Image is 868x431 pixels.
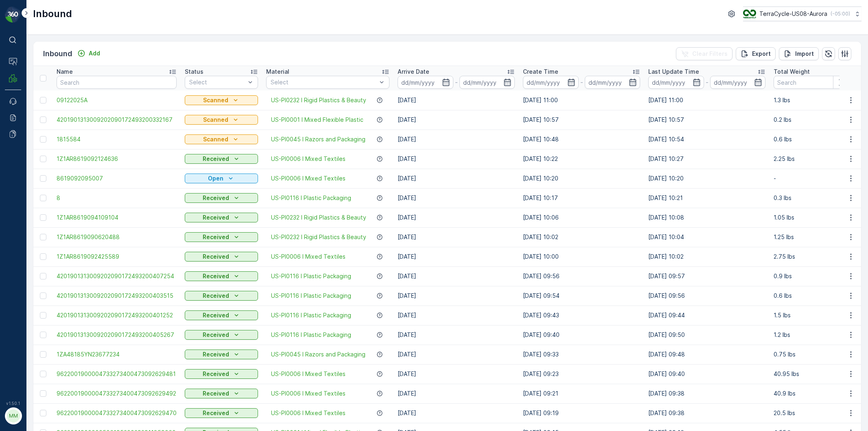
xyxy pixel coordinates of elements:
p: Received [203,272,229,280]
span: 1Z1AR8619092425589 [57,253,177,261]
td: [DATE] 09:44 [644,306,770,325]
a: US-PI0001 I Mixed Flexible Plastic [271,116,363,124]
span: 8 [57,194,177,202]
span: US-PI0045 I Razors and Packaging [271,350,365,358]
p: Received [203,409,229,417]
td: [DATE] [394,364,519,384]
input: dd/mm/yyyy [398,76,453,89]
button: Received [185,252,258,262]
span: 4201901313009202090172493200407254 [57,272,177,280]
span: US-PI0232 I Rigid Plastics & Beauty [271,213,366,222]
div: Toggle Row Selected [40,410,46,416]
a: US-PI0006 I Mixed Textiles [271,370,345,378]
a: 9622001900004733273400473092629492 [57,389,177,398]
a: US-PI0116 I Plastic Packaging [271,272,351,280]
button: Clear Filters [676,47,732,60]
input: dd/mm/yyyy [710,76,766,89]
p: Inbound [43,48,72,59]
td: [DATE] 09:50 [644,325,770,345]
div: Toggle Row Selected [40,214,46,221]
p: 0.6 lbs [774,135,847,143]
div: Toggle Row Selected [40,371,46,377]
td: [DATE] 10:08 [644,208,770,227]
p: 1.3 lbs [774,96,847,104]
div: Toggle Row Selected [40,234,46,240]
td: [DATE] [394,345,519,364]
td: [DATE] 10:20 [644,169,770,188]
button: Import [779,47,819,60]
td: [DATE] 10:48 [519,130,644,149]
input: dd/mm/yyyy [459,76,515,89]
input: dd/mm/yyyy [523,76,579,89]
div: Toggle Row Selected [40,117,46,123]
span: US-PI0045 I Razors and Packaging [271,135,365,143]
td: [DATE] [394,130,519,149]
button: Received [185,291,258,301]
td: [DATE] 09:23 [519,364,644,384]
p: 20.5 lbs [774,409,847,417]
td: [DATE] 09:38 [644,384,770,403]
p: Create Time [523,68,558,76]
p: 0.75 lbs [774,350,847,358]
a: 1815584 [57,135,177,143]
a: US-PI0006 I Mixed Textiles [271,155,345,163]
td: [DATE] [394,286,519,306]
button: Received [185,369,258,379]
span: 1Z1AR8619090620488 [57,233,177,241]
div: Toggle Row Selected [40,156,46,162]
td: [DATE] 09:19 [519,403,644,423]
td: [DATE] [394,208,519,227]
p: - [580,77,583,87]
p: Received [203,194,229,202]
button: Received [185,213,258,222]
div: Toggle Row Selected [40,136,46,143]
p: - [774,174,847,183]
a: US-PI0006 I Mixed Textiles [271,409,345,417]
p: 1.2 lbs [774,331,847,339]
p: Arrive Date [398,68,429,76]
div: MM [7,409,20,422]
p: Received [203,389,229,398]
a: 1Z1AR8619092124636 [57,155,177,163]
a: US-PI0116 I Plastic Packaging [271,292,351,300]
td: [DATE] [394,169,519,188]
p: Received [203,311,229,319]
p: 40.9 lbs [774,389,847,398]
button: Add [74,48,103,58]
a: 09122025A [57,96,177,104]
p: Export [752,50,771,58]
button: Received [185,389,258,398]
td: [DATE] [394,90,519,110]
span: 1Z1AR8619094109104 [57,213,177,222]
p: 1.5 lbs [774,311,847,319]
div: Toggle Row Selected [40,292,46,299]
td: [DATE] 09:48 [644,345,770,364]
td: [DATE] 10:20 [519,169,644,188]
td: [DATE] [394,188,519,208]
td: [DATE] 09:43 [519,306,644,325]
span: 1ZA48185YN23677234 [57,350,177,358]
div: Toggle Row Selected [40,195,46,201]
div: Toggle Row Selected [40,97,46,103]
p: Received [203,155,229,163]
p: Add [89,49,100,57]
td: [DATE] 11:00 [644,90,770,110]
a: US-PI0006 I Mixed Textiles [271,174,345,183]
div: Toggle Row Selected [40,273,46,279]
td: [DATE] 10:00 [519,247,644,266]
div: Toggle Row Selected [40,351,46,358]
a: US-PI0006 I Mixed Textiles [271,389,345,398]
td: [DATE] 09:54 [519,286,644,306]
td: [DATE] 10:17 [519,188,644,208]
p: Received [203,233,229,241]
span: US-PI0116 I Plastic Packaging [271,311,351,319]
span: 4201901313009202090172493200405267 [57,331,177,339]
td: [DATE] [394,403,519,423]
